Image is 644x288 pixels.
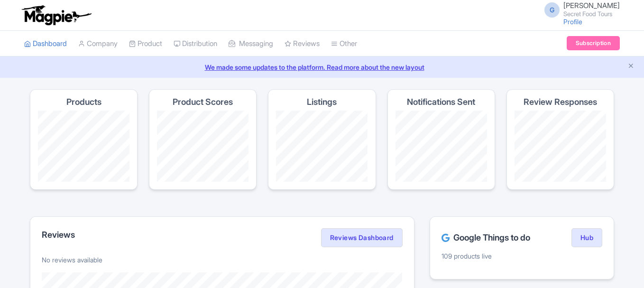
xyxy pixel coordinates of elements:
[229,31,273,57] a: Messaging
[563,11,620,17] small: Secret Food Tours
[24,31,67,57] a: Dashboard
[307,97,337,107] h4: Listings
[174,31,217,57] a: Distribution
[331,31,357,57] a: Other
[563,18,582,26] a: Profile
[567,36,620,50] a: Subscription
[563,1,620,10] span: [PERSON_NAME]
[66,97,101,107] h4: Products
[6,62,638,72] a: We made some updates to the platform. Read more about the new layout
[321,228,403,247] a: Reviews Dashboard
[78,31,118,57] a: Company
[544,2,560,18] span: G
[442,251,602,261] p: 109 products live
[285,31,320,57] a: Reviews
[571,228,602,247] a: Hub
[407,97,475,107] h4: Notifications Sent
[19,5,93,26] img: logo-ab69f6fb50320c5b225c76a69d11143b.png
[627,61,635,72] button: Close announcement
[42,255,403,265] p: No reviews available
[539,2,620,17] a: G [PERSON_NAME] Secret Food Tours
[129,31,162,57] a: Product
[42,230,75,240] h2: Reviews
[524,97,597,107] h4: Review Responses
[442,233,530,242] h2: Google Things to do
[173,97,233,107] h4: Product Scores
